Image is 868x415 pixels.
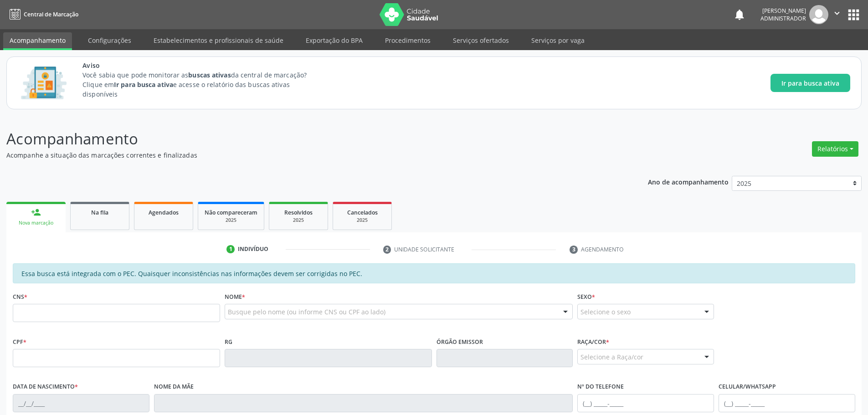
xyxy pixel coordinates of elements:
span: Administrador [760,15,806,22]
label: Nome [225,290,245,304]
a: Estabelecimentos e profissionais de saúde [147,32,290,48]
img: Imagem de CalloutCard [18,62,70,103]
label: Data de nascimento [13,380,78,394]
div: 2025 [339,217,385,224]
div: 1 [226,245,235,253]
input: (__) _____-_____ [577,394,714,412]
p: Ano de acompanhamento [648,176,729,187]
a: Serviços ofertados [447,32,515,48]
a: Configurações [82,32,138,48]
div: [PERSON_NAME] [760,7,806,15]
label: CNS [13,290,27,304]
span: Central de Marcação [24,10,78,18]
a: Central de Marcação [6,7,78,22]
a: Procedimentos [379,32,437,48]
input: __/__/____ [13,394,149,412]
span: Na fila [91,209,108,216]
div: Nova marcação [13,220,59,226]
button: apps [846,7,862,23]
button: notifications [733,8,746,21]
button: Relatórios [812,141,858,157]
label: Sexo [577,290,595,304]
span: Selecione a Raça/cor [580,352,643,362]
label: CPF [13,335,26,349]
p: Você sabia que pode monitorar as da central de marcação? Clique em e acesse o relatório das busca... [82,70,324,99]
label: Celular/WhatsApp [719,380,776,394]
span: Ir para busca ativa [781,78,839,88]
a: Serviços por vaga [525,32,591,48]
span: Não compareceram [205,209,257,216]
span: Busque pelo nome (ou informe CNS ou CPF ao lado) [228,307,385,317]
p: Acompanhe a situação das marcações correntes e finalizadas [6,150,605,160]
i:  [832,8,842,18]
label: Raça/cor [577,335,609,349]
label: Órgão emissor [437,335,483,349]
button:  [828,5,846,24]
img: img [809,5,828,24]
a: Exportação do BPA [299,32,369,48]
div: 2025 [276,217,321,224]
span: Cancelados [347,209,378,216]
div: person_add [31,207,41,217]
div: 2025 [205,217,257,224]
span: Selecione o sexo [580,307,631,317]
div: Indivíduo [238,245,268,253]
label: RG [225,335,232,349]
button: Ir para busca ativa [770,74,850,92]
span: Resolvidos [284,209,313,216]
p: Acompanhamento [6,128,605,150]
div: Essa busca está integrada com o PEC. Quaisquer inconsistências nas informações devem ser corrigid... [13,263,855,283]
span: Agendados [149,209,179,216]
label: Nome da mãe [154,380,194,394]
strong: buscas ativas [188,71,231,79]
a: Acompanhamento [3,32,72,50]
strong: Ir para busca ativa [114,80,173,89]
input: (__) _____-_____ [719,394,855,412]
span: Aviso [82,61,324,70]
label: Nº do Telefone [577,380,624,394]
